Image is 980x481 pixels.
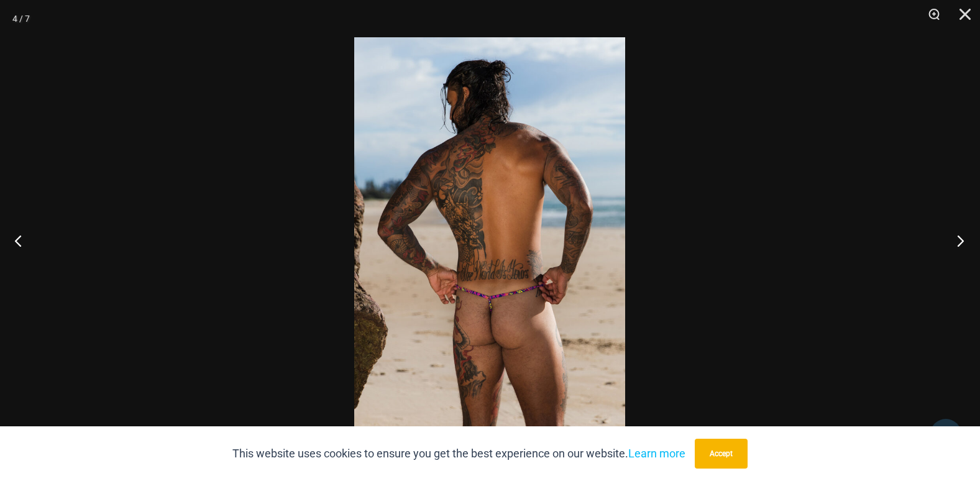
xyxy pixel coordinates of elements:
button: Accept [695,439,748,469]
a: Learn more [628,447,685,460]
p: This website uses cookies to ensure you get the best experience on our website. [232,444,685,463]
button: Next [933,209,980,272]
img: Cable Beach Coastal Bliss 004 Thong 03 [354,37,625,444]
div: 4 / 7 [12,9,30,28]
